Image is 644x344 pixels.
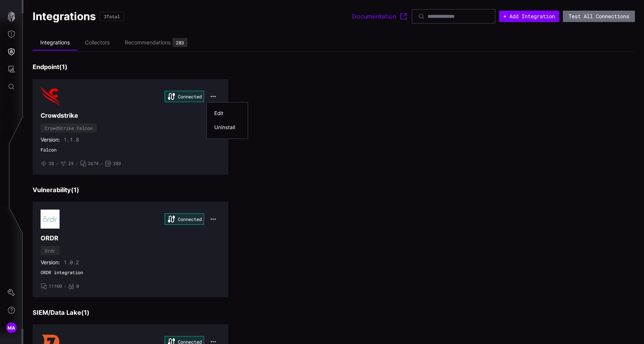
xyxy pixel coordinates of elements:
[68,161,74,167] span: 29
[64,283,66,289] span: •
[165,91,204,102] div: Connected
[56,161,58,167] span: •
[45,248,55,253] div: Ordr
[8,324,16,332] span: MA
[113,161,121,167] span: 283
[214,110,240,117] div: Edit
[75,161,78,167] span: •
[101,161,103,167] span: •
[76,283,79,289] span: 0
[563,11,635,22] button: Test All Connections
[176,40,184,45] div: 283
[352,12,408,21] a: Documentation
[49,283,62,289] span: 11160
[41,147,220,153] span: Falcon
[77,35,117,50] li: Collectors
[104,14,120,19] div: 3 Total
[41,234,220,242] h3: ORDR
[49,161,54,167] span: 38
[214,124,240,131] div: Uninstall
[64,136,79,143] span: 1.1.8
[33,9,96,23] h1: Integrations
[64,259,79,266] span: 1.0.2
[41,136,60,143] span: Version:
[41,210,60,229] img: Ordr
[41,259,60,266] span: Version:
[165,213,204,225] div: Connected
[499,11,559,22] button: + Add Integration
[45,126,93,130] div: CrowdStrike Falcon
[41,270,220,276] span: ORDR integration
[88,161,99,167] span: 2674
[41,112,220,120] h3: Crowdstrike
[33,186,635,194] h3: Vulnerability ( 1 )
[33,35,77,50] li: Integrations
[33,63,635,71] h3: Endpoint ( 1 )
[33,309,635,317] h3: SIEM/Data Lake ( 1 )
[0,319,22,336] button: MA
[41,87,60,106] img: CrowdStrike Falcon
[125,39,171,46] div: Recommendations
